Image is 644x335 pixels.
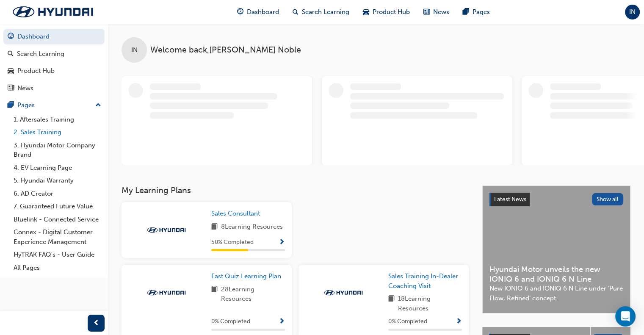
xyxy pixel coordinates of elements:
button: Show Progress [279,316,285,327]
span: guage-icon [237,7,243,17]
span: book-icon [211,222,218,233]
span: Show Progress [279,318,285,326]
a: 7. Guaranteed Future Value [10,200,105,213]
span: Search Learning [302,7,349,17]
span: Sales Consultant [211,210,260,217]
img: Trak [143,226,190,234]
span: Show Progress [456,318,462,326]
span: guage-icon [8,33,14,41]
span: up-icon [95,100,101,111]
span: IN [131,45,138,55]
span: car-icon [8,67,14,75]
a: car-iconProduct Hub [356,3,417,21]
a: Fast Quiz Learning Plan [211,271,285,281]
a: news-iconNews [417,3,456,21]
span: Pages [473,7,490,17]
img: Trak [4,3,102,21]
a: Latest NewsShow all [489,193,623,206]
div: News [17,83,33,93]
span: Hyundai Motor unveils the new IONIQ 6 and IONIQ 6 N Line [489,265,623,284]
button: Pages [3,97,105,113]
a: Latest NewsShow allHyundai Motor unveils the new IONIQ 6 and IONIQ 6 N LineNew IONIQ 6 and IONIQ ... [482,185,630,313]
div: Search Learning [17,49,64,59]
button: DashboardSearch LearningProduct HubNews [3,27,105,97]
span: 28 Learning Resources [221,285,285,304]
img: Trak [320,288,367,297]
span: book-icon [211,285,218,304]
a: pages-iconPages [456,3,497,21]
h3: My Learning Plans [122,185,469,195]
a: HyTRAK FAQ's - User Guide [10,248,105,261]
a: Search Learning [3,46,105,62]
span: Latest News [494,196,526,203]
span: car-icon [363,7,369,17]
span: 18 Learning Resources [398,294,462,313]
span: 0 % Completed [211,317,250,327]
div: Open Intercom Messenger [615,306,636,327]
a: Sales Training In-Dealer Coaching Visit [388,271,462,291]
span: prev-icon [93,318,100,329]
span: search-icon [8,50,14,58]
button: Show Progress [279,237,285,248]
a: search-iconSearch Learning [286,3,356,21]
img: Trak [143,288,190,297]
a: 1. Aftersales Training [10,113,105,126]
span: 0 % Completed [388,317,427,327]
a: Bluelink - Connected Service [10,213,105,226]
a: All Pages [10,261,105,274]
a: Sales Consultant [211,209,263,219]
a: 6. AD Creator [10,187,105,200]
span: New IONIQ 6 and IONIQ 6 N Line under ‘Pure Flow, Refined’ concept. [489,284,623,303]
button: Show all [592,193,624,205]
span: search-icon [293,7,299,17]
span: news-icon [423,7,430,17]
span: Fast Quiz Learning Plan [211,272,281,280]
span: pages-icon [463,7,469,17]
button: IN [625,5,640,19]
a: Product Hub [3,63,105,79]
button: Show Progress [456,316,462,327]
a: 5. Hyundai Warranty [10,174,105,187]
a: 2. Sales Training [10,126,105,139]
a: 4. EV Learning Page [10,161,105,174]
a: News [3,80,105,96]
div: Product Hub [17,66,55,76]
a: Dashboard [3,29,105,44]
span: news-icon [8,85,14,92]
span: Welcome back , [PERSON_NAME] Noble [150,45,301,55]
a: Connex - Digital Customer Experience Management [10,226,105,248]
span: Product Hub [373,7,410,17]
span: pages-icon [8,102,14,109]
span: News [433,7,449,17]
a: guage-iconDashboard [230,3,286,21]
span: IN [629,7,636,17]
span: Sales Training In-Dealer Coaching Visit [388,272,458,290]
span: Show Progress [279,239,285,246]
div: Pages [17,100,35,110]
span: book-icon [388,294,395,313]
span: Dashboard [247,7,279,17]
span: 8 Learning Resources [221,222,283,233]
a: 3. Hyundai Motor Company Brand [10,139,105,161]
span: 50 % Completed [211,238,254,247]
